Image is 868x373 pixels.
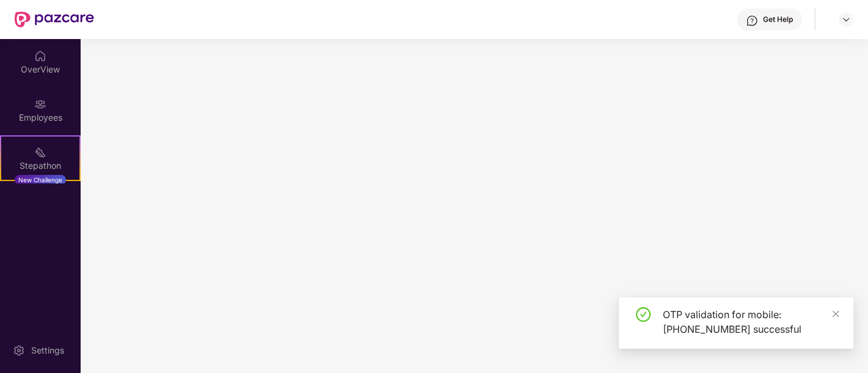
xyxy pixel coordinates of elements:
[841,15,851,24] img: svg+xml;base64,PHN2ZyBpZD0iRHJvcGRvd24tMzJ4MzIiIHhtbG5zPSJodHRwOi8vd3d3LnczLm9yZy8yMDAwL3N2ZyIgd2...
[15,12,94,27] img: New Pazcare Logo
[636,307,651,322] span: check-circle
[663,307,839,336] div: OTP validation for mobile: [PHONE_NUMBER] successful
[27,344,68,357] div: Settings
[831,310,840,318] span: close
[1,160,79,172] div: Stepathon
[34,146,46,158] img: svg+xml;base64,PHN2ZyB4bWxucz0iaHR0cDovL3d3dy53My5vcmcvMjAwMC9zdmciIHdpZHRoPSIyMSIgaGVpZ2h0PSIyMC...
[13,344,25,357] img: svg+xml;base64,PHN2ZyBpZD0iU2V0dGluZy0yMHgyMCIgeG1sbnM9Imh0dHA6Ly93d3cudzMub3JnLzIwMDAvc3ZnIiB3aW...
[15,175,66,185] div: New Challenge
[34,50,46,62] img: svg+xml;base64,PHN2ZyBpZD0iSG9tZSIgeG1sbnM9Imh0dHA6Ly93d3cudzMub3JnLzIwMDAvc3ZnIiB3aWR0aD0iMjAiIG...
[34,98,46,110] img: svg+xml;base64,PHN2ZyBpZD0iRW1wbG95ZWVzIiB4bWxucz0iaHR0cDovL3d3dy53My5vcmcvMjAwMC9zdmciIHdpZHRoPS...
[746,15,758,27] img: svg+xml;base64,PHN2ZyBpZD0iSGVscC0zMngzMiIgeG1sbnM9Imh0dHA6Ly93d3cudzMub3JnLzIwMDAvc3ZnIiB3aWR0aD...
[763,15,793,24] div: Get Help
